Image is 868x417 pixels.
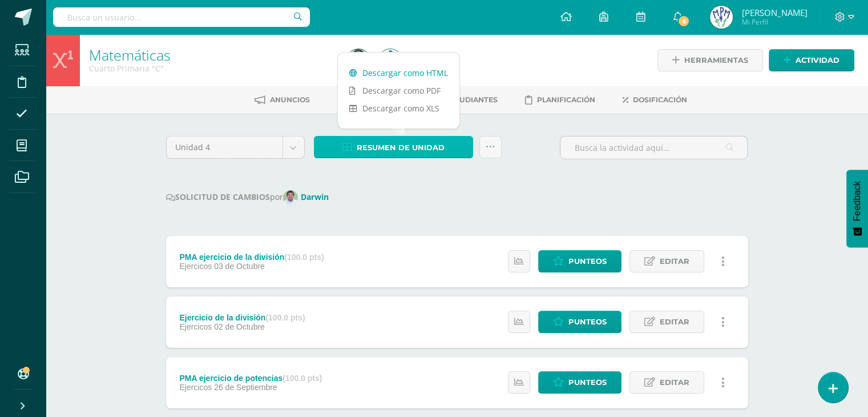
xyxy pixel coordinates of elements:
[301,191,329,202] strong: Darwin
[538,371,621,394] a: Punteos
[179,313,305,322] div: Ejercicio de la división
[338,64,459,82] a: Descargar como HTML
[560,137,747,159] input: Busca la actividad aquí...
[660,251,689,272] span: Editar
[538,311,621,333] a: Punteos
[53,7,310,27] input: Busca un usuario...
[214,383,277,392] span: 26 de Septiembre
[284,252,324,262] strong: (100.0 pts)
[525,91,595,109] a: Planificación
[769,49,854,71] a: Actividad
[446,95,498,104] span: Estudiantes
[741,17,807,27] span: Mi Perfil
[684,50,748,71] span: Herramientas
[338,99,459,117] a: Descargar como XLS
[166,190,748,205] div: por
[89,63,333,74] div: Cuarto Primaria 'C'
[338,82,459,99] a: Descargar como PDF
[283,190,298,205] img: 57b0aa2598beb1b81eb5105011245eb2.png
[179,252,324,262] div: PMA ejercicio de la división
[357,137,445,158] span: Resumen de unidad
[89,45,171,65] a: Matemáticas
[89,47,333,63] h1: Matemáticas
[660,311,689,332] span: Editar
[657,49,763,71] a: Herramientas
[677,15,690,27] span: 6
[179,262,212,271] span: Ejercicos
[167,137,304,158] a: Unidad 4
[270,95,310,104] span: Anuncios
[283,191,333,202] a: Darwin
[623,91,687,109] a: Dosificación
[846,170,868,247] button: Feedback - Mostrar encuesta
[265,313,305,322] strong: (100.0 pts)
[568,311,607,332] span: Punteos
[282,374,322,383] strong: (100.0 pts)
[710,6,733,29] img: 25015d6c49a5a6564cc7757376dc025e.png
[538,250,621,272] a: Punteos
[429,91,498,109] a: Estudiantes
[568,251,607,272] span: Punteos
[852,181,862,221] span: Feedback
[214,262,265,271] span: 03 de Octubre
[175,137,274,158] span: Unidad 4
[633,95,687,104] span: Dosificación
[660,372,689,393] span: Editar
[179,374,322,383] div: PMA ejercicio de potencias
[179,383,212,392] span: Ejercicos
[741,7,807,18] span: [PERSON_NAME]
[347,49,370,72] img: 120cd266101af703983fe096e6c875ba.png
[314,136,473,158] a: Resumen de unidad
[214,322,265,331] span: 02 de Octubre
[537,95,595,104] span: Planificación
[568,372,607,393] span: Punteos
[796,50,839,71] span: Actividad
[379,49,402,72] img: 25015d6c49a5a6564cc7757376dc025e.png
[166,191,270,202] strong: SOLICITUD DE CAMBIOS
[179,322,212,331] span: Ejercicos
[255,91,310,109] a: Anuncios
